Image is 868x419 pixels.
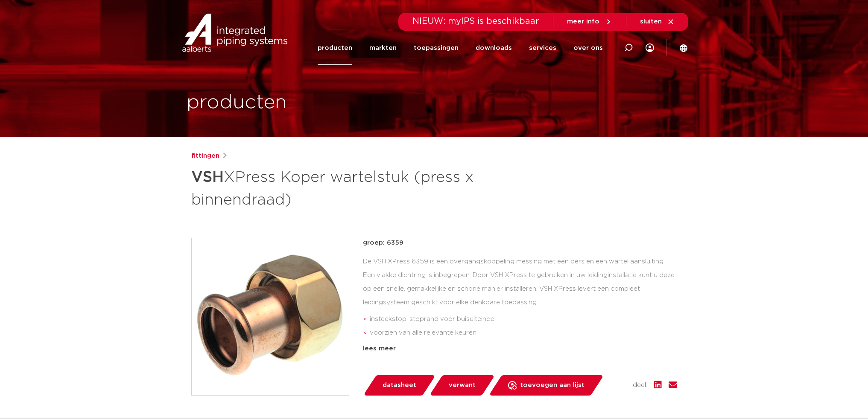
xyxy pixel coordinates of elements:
a: markten [369,31,397,65]
a: over ons [573,31,603,65]
span: meer info [567,18,599,25]
a: verwant [429,375,495,396]
span: verwant [449,379,476,392]
a: producten [318,31,352,65]
p: groep: 6359 [363,238,677,248]
div: my IPS [646,31,654,65]
span: sluiten [640,18,662,25]
h1: XPress Koper wartelstuk (press x binnendraad) [191,165,512,211]
a: sluiten [640,18,675,26]
a: downloads [476,31,512,65]
a: datasheet [363,375,435,396]
a: fittingen [191,151,219,161]
a: toepassingen [414,31,459,65]
li: voorzien van alle relevante keuren [370,326,677,340]
span: deel: [633,380,647,390]
h1: producten [187,89,287,116]
li: Leak Before Pressed-functie [370,340,677,353]
span: toevoegen aan lijst [520,379,585,392]
span: NIEUW: myIPS is beschikbaar [412,17,539,26]
li: insteekstop: stoprand voor buisuiteinde [370,312,677,326]
a: services [529,31,556,65]
a: meer info [567,18,612,26]
strong: VSH [191,170,224,185]
div: De VSH XPress 6359 is een overgangskoppeling messing met een pers en een wartel aansluiting. Een ... [363,255,677,340]
img: Product Image for VSH XPress Koper wartelstuk (press x binnendraad) [192,238,349,395]
nav: Menu [318,31,603,65]
div: lees meer [363,344,677,354]
span: datasheet [383,379,416,392]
